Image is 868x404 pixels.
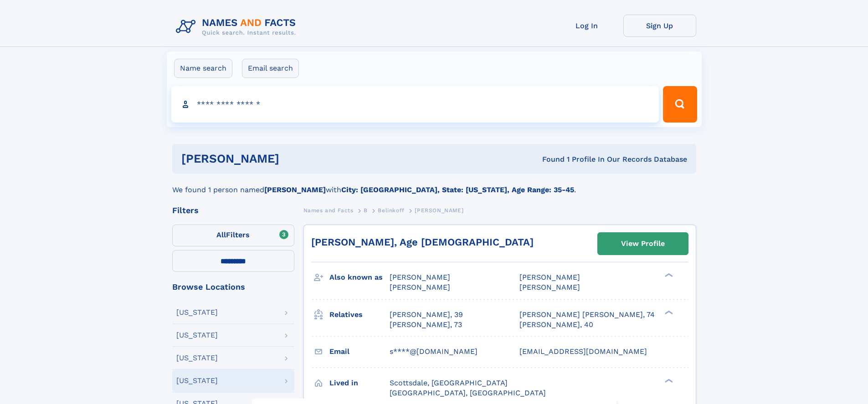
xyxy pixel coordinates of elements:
[621,233,665,254] div: View Profile
[663,309,673,315] div: ❯
[172,206,294,215] div: Filters
[303,205,354,216] a: Names and Facts
[172,225,294,246] label: Filters
[364,205,368,216] a: B
[311,236,534,248] a: [PERSON_NAME], Age [DEMOGRAPHIC_DATA]
[176,309,218,316] div: [US_STATE]
[181,153,411,164] h1: [PERSON_NAME]
[216,230,226,239] span: All
[411,154,687,164] div: Found 1 Profile In Our Records Database
[390,389,546,397] span: [GEOGRAPHIC_DATA], [GEOGRAPHIC_DATA]
[519,320,593,330] a: [PERSON_NAME], 40
[598,233,688,255] a: View Profile
[176,377,218,384] div: [US_STATE]
[176,332,218,339] div: [US_STATE]
[174,59,232,78] label: Name search
[172,15,303,39] img: Logo Names and Facts
[390,320,462,330] a: [PERSON_NAME], 73
[378,207,404,214] span: Belinkoff
[663,86,697,123] button: Search Button
[415,207,463,214] span: [PERSON_NAME]
[663,272,673,278] div: ❯
[329,270,390,285] h3: Also known as
[171,86,659,123] input: search input
[390,283,450,291] span: [PERSON_NAME]
[329,375,390,391] h3: Lived in
[172,174,696,195] div: We found 1 person named with .
[341,185,574,194] b: City: [GEOGRAPHIC_DATA], State: [US_STATE], Age Range: 35-45
[390,310,463,320] a: [PERSON_NAME], 39
[172,283,294,291] div: Browse Locations
[242,59,299,78] label: Email search
[623,15,696,37] a: Sign Up
[364,207,368,214] span: B
[329,307,390,322] h3: Relatives
[176,354,218,362] div: [US_STATE]
[390,378,508,387] span: Scottsdale, [GEOGRAPHIC_DATA]
[519,283,580,291] span: [PERSON_NAME]
[550,15,623,37] a: Log In
[663,378,673,384] div: ❯
[390,273,450,281] span: [PERSON_NAME]
[519,273,580,281] span: [PERSON_NAME]
[378,205,404,216] a: Belinkoff
[519,347,647,356] span: [EMAIL_ADDRESS][DOMAIN_NAME]
[329,344,390,359] h3: Email
[519,310,655,320] a: [PERSON_NAME] [PERSON_NAME], 74
[264,185,326,194] b: [PERSON_NAME]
